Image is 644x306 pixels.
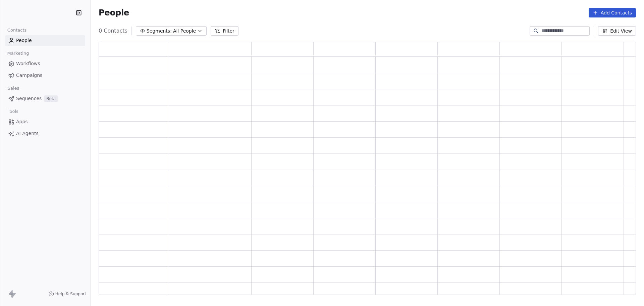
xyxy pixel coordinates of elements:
[49,291,86,297] a: Help & Support
[147,28,172,35] span: Segments:
[5,106,21,117] span: Tools
[5,116,85,127] a: Apps
[5,128,85,139] a: AI Agents
[5,58,85,69] a: Workflows
[16,95,42,102] span: Sequences
[99,27,127,35] span: 0 Contacts
[55,291,86,297] span: Help & Support
[589,8,636,17] button: Add Contacts
[4,48,32,58] span: Marketing
[44,95,58,102] span: Beta
[16,130,39,137] span: AI Agents
[16,37,32,44] span: People
[5,70,85,81] a: Campaigns
[5,35,85,46] a: People
[173,28,196,35] span: All People
[99,8,129,18] span: People
[211,26,238,36] button: Filter
[16,60,40,67] span: Workflows
[5,83,22,93] span: Sales
[4,25,30,35] span: Contacts
[16,118,28,125] span: Apps
[16,72,42,79] span: Campaigns
[5,93,85,104] a: SequencesBeta
[598,26,636,36] button: Edit View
